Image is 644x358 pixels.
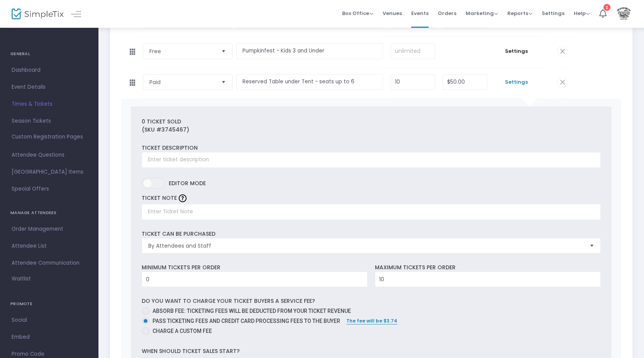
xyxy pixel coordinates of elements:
[149,47,215,55] span: Free
[218,75,229,89] button: Select
[391,44,435,59] input: unlimited
[142,126,189,134] label: (SKU #3745467)
[438,3,456,23] span: Orders
[12,167,87,177] span: [GEOGRAPHIC_DATA] Items
[574,10,590,17] span: Help
[218,44,229,59] button: Select
[346,317,397,324] span: The fee will be $3.74
[12,258,87,268] span: Attendee Communication
[12,133,83,141] span: Custom Registration Pages
[142,347,240,355] label: When should ticket sales start?
[142,194,177,202] label: TICKET NOTE
[411,3,429,23] span: Events
[236,74,383,90] input: Enter a ticket type name. e.g. General Admission
[179,194,186,202] img: question-mark
[142,297,315,305] label: Do you want to charge your ticket buyers a service fee?
[466,10,498,17] span: Marketing
[142,118,181,126] label: 0 Ticket sold
[507,10,532,17] span: Reports
[142,230,215,238] label: Ticket can be purchased
[149,327,212,335] span: Charge a custom fee
[12,241,87,251] span: Attendee List
[12,116,87,126] span: Season Tickets
[495,47,538,55] span: Settings
[169,178,206,189] span: Editor mode
[148,242,583,250] span: By Attendees and Staff
[142,204,601,220] input: Enter Ticket Note
[149,78,215,86] span: Paid
[383,3,402,23] span: Venues
[12,99,87,109] span: Times & Tickets
[10,296,88,312] h4: PROMOTE
[443,75,487,89] input: Price
[142,263,220,272] label: Minimum tickets per order
[375,263,456,272] label: Maximum tickets per order
[12,82,87,92] span: Event Details
[149,317,340,325] span: Pass ticketing fees and credit card processing fees to the buyer
[153,308,351,314] span: Absorb fee: Ticketing fees will be deducted from your ticket revenue
[12,150,87,160] span: Attendee Questions
[12,275,31,283] span: Waitlist
[12,184,87,194] span: Special Offers
[586,238,597,253] button: Select
[12,315,87,325] span: Social
[12,332,87,342] span: Embed
[603,4,610,11] div: 1
[495,78,538,86] span: Settings
[236,43,383,59] input: Enter a ticket type name. e.g. General Admission
[10,205,88,221] h4: MANAGE ATTENDEES
[12,65,87,75] span: Dashboard
[342,10,373,17] span: Box Office
[10,46,88,62] h4: GENERAL
[142,152,601,168] input: Enter ticket description
[12,224,87,234] span: Order Management
[142,144,198,152] label: Ticket Description
[542,3,564,23] span: Settings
